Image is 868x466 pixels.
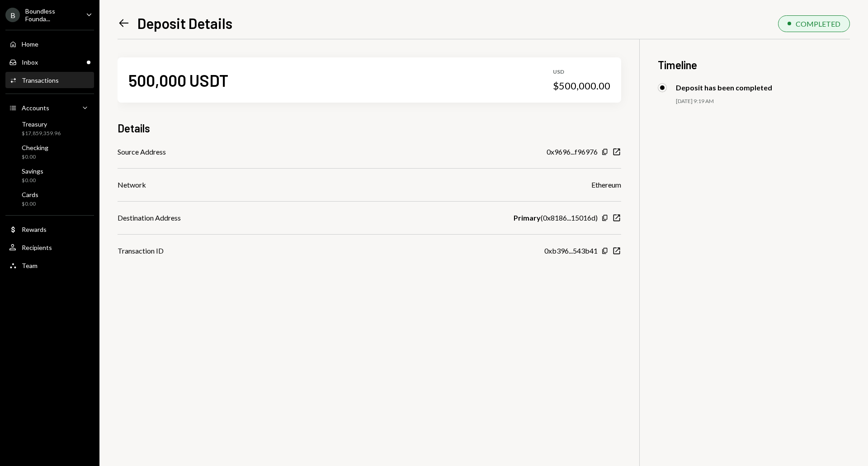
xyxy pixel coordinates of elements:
a: Checking$0.00 [5,141,94,163]
h3: Details [118,121,150,136]
div: Inbox [22,58,38,66]
div: Treasury [22,120,61,128]
div: Home [22,40,38,48]
a: Cards$0.00 [5,188,94,210]
div: [DATE] 9:19 AM [676,98,850,105]
div: Accounts [22,104,49,112]
div: Rewards [22,226,47,233]
div: Network [118,179,146,190]
div: USD [553,68,610,76]
a: Savings$0.00 [5,165,94,186]
a: Inbox [5,54,94,70]
div: COMPLETED [796,19,840,28]
a: Home [5,36,94,52]
div: B [5,8,20,22]
a: Rewards [5,221,94,237]
div: Transaction ID [118,245,164,256]
div: Transactions [22,76,59,84]
div: $17,859,359.96 [22,130,61,137]
div: 0x9696...f96976 [547,146,598,157]
div: $500,000.00 [553,80,610,92]
h3: Timeline [658,57,850,72]
div: Savings [22,167,43,175]
div: ( 0x8186...15016d ) [514,212,598,223]
div: Ethereum [591,179,621,190]
a: Treasury$17,859,359.96 [5,118,94,139]
h1: Deposit Details [137,14,232,32]
div: Recipients [22,244,52,251]
div: Deposit has been completed [676,83,772,92]
div: Team [22,262,38,269]
a: Transactions [5,72,94,88]
a: Accounts [5,99,94,116]
a: Recipients [5,239,94,255]
div: 0xb396...543b41 [544,245,598,256]
div: $0.00 [22,153,48,161]
b: Primary [514,212,541,223]
div: Checking [22,144,48,151]
div: $0.00 [22,200,38,208]
div: Cards [22,191,38,198]
div: $0.00 [22,177,43,184]
div: Destination Address [118,212,181,223]
div: 500,000 USDT [128,70,228,90]
div: Boundless Founda... [25,7,79,23]
a: Team [5,257,94,273]
div: Source Address [118,146,166,157]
